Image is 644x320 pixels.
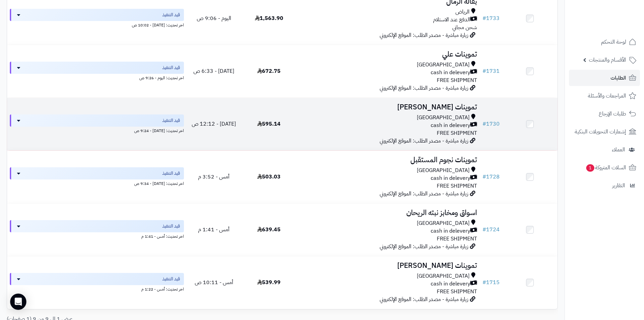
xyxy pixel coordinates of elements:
[257,120,281,128] span: 595.14
[482,278,500,286] a: #1715
[417,219,470,227] span: [GEOGRAPHIC_DATA]
[482,226,486,234] span: #
[437,129,477,137] span: FREE SHIPMENT
[380,84,468,92] span: زيارة مباشرة - مصدر الطلب: الموقع الإلكتروني
[612,181,625,190] span: التقارير
[431,280,470,288] span: cash in delevery
[482,67,500,75] a: #1731
[10,285,184,292] div: اخر تحديث: أمس - 1:22 م
[482,14,500,22] a: #1733
[569,106,640,122] a: طلبات الإرجاع
[431,227,470,235] span: cash in delevery
[257,67,281,75] span: 672.75
[257,226,281,234] span: 639.45
[198,226,230,234] span: أمس - 1:41 م
[192,120,236,128] span: [DATE] - 12:12 ص
[437,287,477,296] span: FREE SHIPMENT
[599,109,626,119] span: طلبات الإرجاع
[586,163,626,172] span: السلات المتروكة
[162,276,180,282] span: قيد التنفيذ
[482,226,500,234] a: #1724
[299,50,477,58] h3: تموينات علي
[612,145,625,154] span: العملاء
[452,23,477,31] span: شحن مجاني
[482,120,486,128] span: #
[601,37,626,47] span: لوحة التحكم
[257,173,281,181] span: 503.03
[380,242,468,251] span: زيارة مباشرة - مصدر الطلب: الموقع الإلكتروني
[598,17,638,31] img: logo-2.png
[380,137,468,145] span: زيارة مباشرة - مصدر الطلب: الموقع الإلكتروني
[299,262,477,270] h3: تموينات [PERSON_NAME]
[417,61,470,69] span: [GEOGRAPHIC_DATA]
[589,55,626,65] span: الأقسام والمنتجات
[431,122,470,129] span: cash in delevery
[380,31,468,39] span: زيارة مباشرة - مصدر الطلب: الموقع الإلكتروني
[482,67,486,75] span: #
[569,124,640,140] a: إشعارات التحويلات البنكية
[195,278,233,286] span: أمس - 10:11 ص
[437,76,477,84] span: FREE SHIPMENT
[10,21,184,28] div: اخر تحديث: [DATE] - 10:02 ص
[482,173,486,181] span: #
[10,127,184,134] div: اخر تحديث: [DATE] - 9:24 ص
[569,177,640,194] a: التقارير
[437,235,477,243] span: FREE SHIPMENT
[10,232,184,239] div: اخر تحديث: أمس - 1:41 م
[482,14,486,22] span: #
[431,69,470,77] span: cash in delevery
[586,164,594,172] span: 1
[197,14,231,22] span: اليوم - 9:06 ص
[417,167,470,174] span: [GEOGRAPHIC_DATA]
[299,209,477,217] h3: اسواق ومخابز نبته الريحان
[10,74,184,81] div: اخر تحديث: اليوم - 9:26 ص
[162,12,180,18] span: قيد التنفيذ
[482,278,486,286] span: #
[482,173,500,181] a: #1728
[162,223,180,230] span: قيد التنفيذ
[10,179,184,187] div: اخر تحديث: [DATE] - 9:34 ص
[437,182,477,190] span: FREE SHIPMENT
[255,14,283,22] span: 1,563.90
[433,16,470,24] span: الدفع عند الاستلام
[417,114,470,122] span: [GEOGRAPHIC_DATA]
[569,159,640,176] a: السلات المتروكة1
[162,64,180,71] span: قيد التنفيذ
[380,190,468,198] span: زيارة مباشرة - مصدر الطلب: الموقع الإلكتروني
[569,88,640,104] a: المراجعات والأسئلة
[299,156,477,164] h3: تموينات نجوم المستقبل
[193,67,234,75] span: [DATE] - 6:33 ص
[299,103,477,111] h3: تموينات [PERSON_NAME]
[257,278,281,286] span: 539.99
[575,127,626,136] span: إشعارات التحويلات البنكية
[611,73,626,83] span: الطلبات
[569,34,640,50] a: لوحة التحكم
[162,117,180,124] span: قيد التنفيذ
[10,294,26,310] div: Open Intercom Messenger
[588,91,626,101] span: المراجعات والأسئلة
[431,174,470,182] span: cash in delevery
[198,173,230,181] span: أمس - 3:52 م
[162,170,180,177] span: قيد التنفيذ
[417,272,470,280] span: [GEOGRAPHIC_DATA]
[482,120,500,128] a: #1730
[380,295,468,303] span: زيارة مباشرة - مصدر الطلب: الموقع الإلكتروني
[569,142,640,158] a: العملاء
[569,70,640,86] a: الطلبات
[455,8,470,16] span: الرياض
